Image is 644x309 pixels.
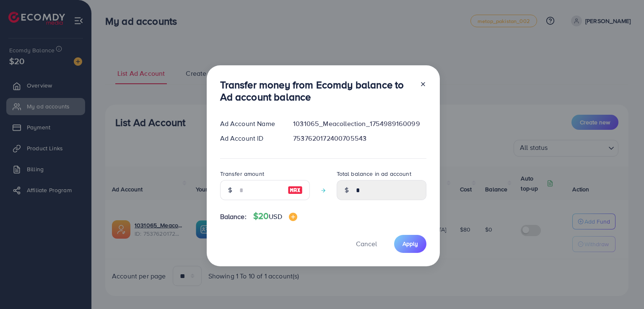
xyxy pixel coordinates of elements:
span: Cancel [356,239,377,248]
h4: $20 [253,211,297,221]
button: Cancel [345,235,387,253]
div: 1031065_Meacollection_1754989160099 [286,119,433,129]
button: Apply [394,235,426,253]
div: 7537620172400705543 [286,134,433,143]
span: Balance: [220,212,247,221]
span: Apply [402,239,418,248]
span: USD [269,212,282,221]
img: image [289,213,297,221]
div: Ad Account ID [213,134,287,143]
iframe: Chat [608,271,638,303]
label: Transfer amount [220,170,264,178]
div: Ad Account Name [213,119,287,129]
label: Total balance in ad account [337,170,411,178]
h3: Transfer money from Ecomdy balance to Ad account balance [220,79,413,103]
img: image [288,185,303,195]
